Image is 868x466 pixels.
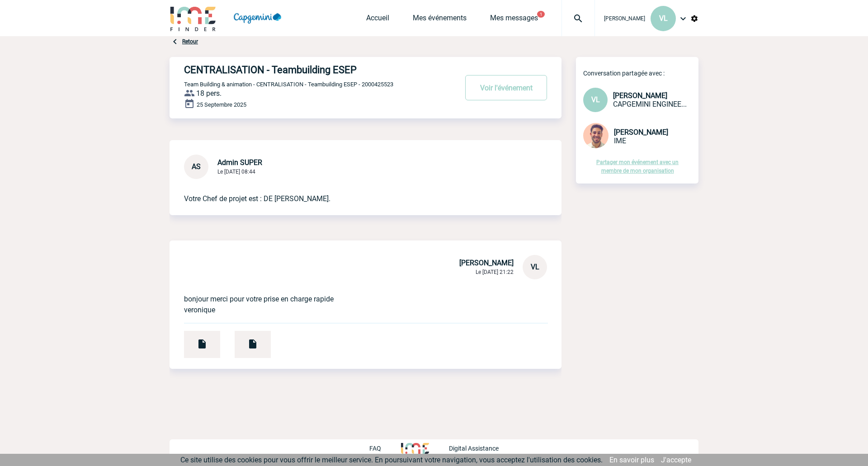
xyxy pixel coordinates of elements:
span: VL [591,95,600,104]
span: VL [531,263,539,271]
a: Mes messages [490,14,538,26]
p: FAQ [369,445,381,452]
a: Accueil [366,14,389,26]
span: [PERSON_NAME] [613,91,667,100]
span: Ce site utilise des cookies pour vous offrir le meilleur service. En poursuivant votre navigation... [180,456,603,464]
a: Mes événements [413,14,467,26]
span: [PERSON_NAME] [604,15,645,22]
a: FAQ [369,443,401,452]
span: [PERSON_NAME] [614,128,668,137]
a: J'accepte [661,456,691,464]
img: IME-Finder [170,5,217,31]
span: Le [DATE] 21:22 [476,269,514,275]
span: Team Building & animation - CENTRALISATION - Teambuilding ESEP - 2000425523 [184,81,393,88]
span: Le [DATE] 08:44 [217,169,255,175]
a: RIB (5).pdf [220,336,271,344]
span: VL [659,14,668,23]
p: Digital Assistance [449,445,499,452]
span: IME [614,137,626,145]
span: 25 Septembre 2025 [197,101,246,108]
button: Voir l'événement [465,75,547,100]
img: 132114-0.jpg [583,123,609,148]
p: Votre Chef de projet est : DE [PERSON_NAME]. [184,179,522,204]
p: Conversation partagée avec : [583,70,698,77]
a: Retour [182,38,198,45]
span: AS [192,162,201,171]
a: DEVIS VIERGE trame - TRAME DEVIS (7).pdf [170,336,220,344]
span: 18 pers. [196,89,222,98]
a: En savoir plus [609,456,654,464]
span: Admin SUPER [217,158,262,167]
span: CAPGEMINI ENGINEERING RESEARCH AND DEVELOPMENT [613,100,687,108]
span: [PERSON_NAME] [459,259,514,267]
a: Partager mon événement avec un membre de mon organisation [596,159,679,174]
button: 1 [537,11,545,18]
h4: CENTRALISATION - Teambuilding ESEP [184,64,430,75]
img: http://www.idealmeetingsevents.fr/ [401,443,429,454]
p: bonjour merci pour votre prise en charge rapide veronique [184,279,522,315]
